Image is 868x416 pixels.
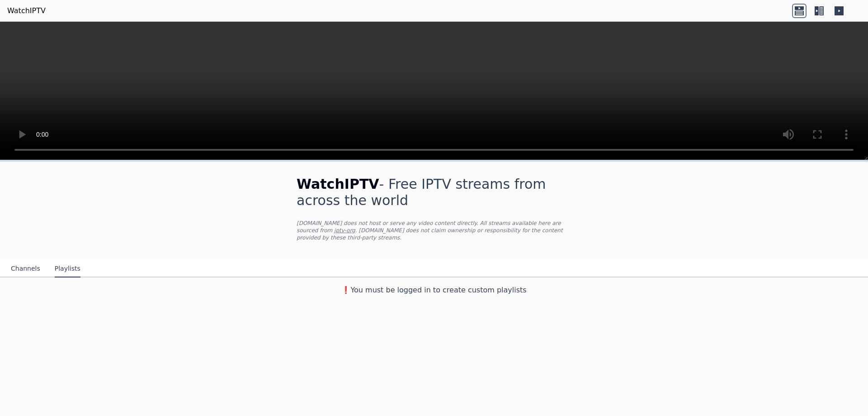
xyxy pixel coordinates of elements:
[297,220,571,241] p: [DOMAIN_NAME] does not host or serve any video content directly. All streams available here are s...
[55,260,80,277] button: Playlists
[334,227,355,234] a: iptv-org
[282,285,586,296] h3: ❗️You must be logged in to create custom playlists
[297,176,571,209] h1: - Free IPTV streams from across the world
[297,176,379,192] span: WatchIPTV
[11,260,40,277] button: Channels
[7,5,46,16] a: WatchIPTV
